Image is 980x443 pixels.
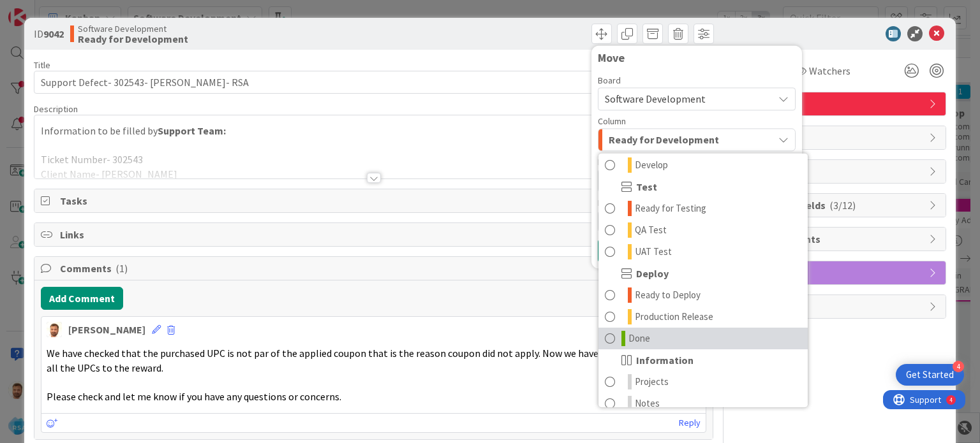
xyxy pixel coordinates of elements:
span: Dates [759,130,923,145]
div: Ready for Development [598,153,808,408]
span: Notes [635,396,660,411]
span: Ready for Development [609,131,719,148]
div: 4 [953,361,964,372]
strong: Support Team: [158,124,226,137]
span: Tasks [60,193,689,208]
span: Attachments [759,231,923,247]
span: UAT Test [635,244,672,259]
a: Production Release [598,306,808,328]
span: Board [598,76,621,85]
input: type card name here... [34,71,713,94]
div: [PERSON_NAME] [68,322,145,337]
p: Information to be filled by [41,124,706,138]
span: Links [60,227,689,242]
span: We have checked that the purchased UPC is not par of the applied coupon that is the reason coupon... [47,347,693,374]
span: QA Test [635,222,667,238]
span: Deploy [636,266,669,281]
span: Develop [635,157,668,173]
span: Block [759,164,923,179]
span: Test [636,179,657,194]
span: Software Development [78,24,188,34]
div: Move [598,52,796,64]
span: Ready for Testing [635,201,706,216]
span: Software Development [605,92,706,105]
a: Reply [679,415,701,431]
span: Column [598,117,626,126]
span: Description [34,103,78,115]
span: ( 1 ) [115,262,128,275]
a: UAT Test [598,241,808,263]
span: Custom Fields [759,198,923,213]
span: Information [636,352,694,368]
a: Projects [598,371,808,393]
span: Production Release [635,309,713,324]
span: ( 3/12 ) [829,199,856,212]
a: QA Test [598,219,808,241]
a: Develop [598,154,808,176]
span: Comments [60,261,689,276]
span: Mirrors [759,265,923,280]
span: ID [34,26,64,41]
a: Ready for Testing [598,198,808,219]
a: Notes [598,393,808,414]
div: Open Get Started checklist, remaining modules: 4 [896,364,964,386]
span: Defects [759,96,923,112]
button: Ready for Development [598,128,796,151]
span: Support [27,2,58,17]
span: Please check and let me know if you have any questions or concerns. [47,390,341,403]
div: Get Started [906,368,954,381]
b: 9042 [43,27,64,40]
span: Watchers [809,63,850,78]
span: Done [628,331,650,346]
label: Title [34,59,50,71]
button: Add Comment [41,287,123,310]
img: AS [47,322,62,337]
span: Projects [635,374,669,389]
span: Metrics [759,299,923,314]
a: Ready to Deploy [598,284,808,306]
a: Done [598,328,808,349]
b: Ready for Development [78,34,188,44]
span: Ready to Deploy [635,287,701,303]
div: 4 [66,5,70,15]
